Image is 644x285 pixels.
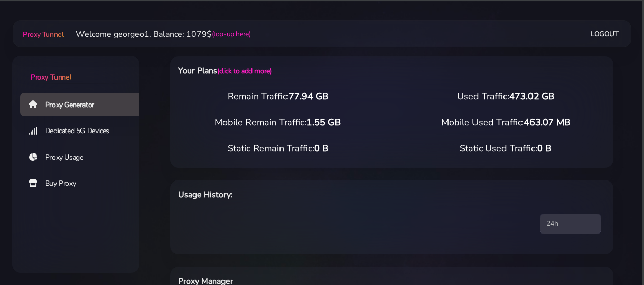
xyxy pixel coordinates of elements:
a: Logout [591,24,619,43]
span: 1.55 GB [306,116,341,128]
h6: Usage History: [178,188,422,201]
a: Proxy Generator [20,93,148,116]
iframe: Webchat Widget [585,226,631,272]
div: Mobile Used Traffic: [392,116,620,129]
span: 473.02 GB [509,90,554,102]
a: (click to add more) [217,66,271,76]
a: (top-up here) [212,29,251,39]
div: Static Remain Traffic: [164,142,392,156]
div: Remain Traffic: [164,90,392,103]
a: Dedicated 5G Devices [20,119,148,143]
span: 0 B [314,142,328,154]
span: 77.94 GB [289,90,328,102]
li: Welcome georgeo1. Balance: 1079$ [64,28,251,40]
span: Proxy Tunnel [31,72,71,82]
div: Mobile Remain Traffic: [164,116,392,129]
a: Proxy Tunnel [12,56,139,83]
a: Buy Proxy [20,172,148,195]
span: Proxy Tunnel [23,30,63,39]
div: Static Used Traffic: [392,142,620,156]
span: 463.07 MB [524,116,570,128]
div: Used Traffic: [392,90,620,103]
span: 0 B [537,142,551,154]
a: Proxy Usage [20,146,148,169]
a: Proxy Tunnel [21,26,63,42]
h6: Your Plans [178,64,422,77]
